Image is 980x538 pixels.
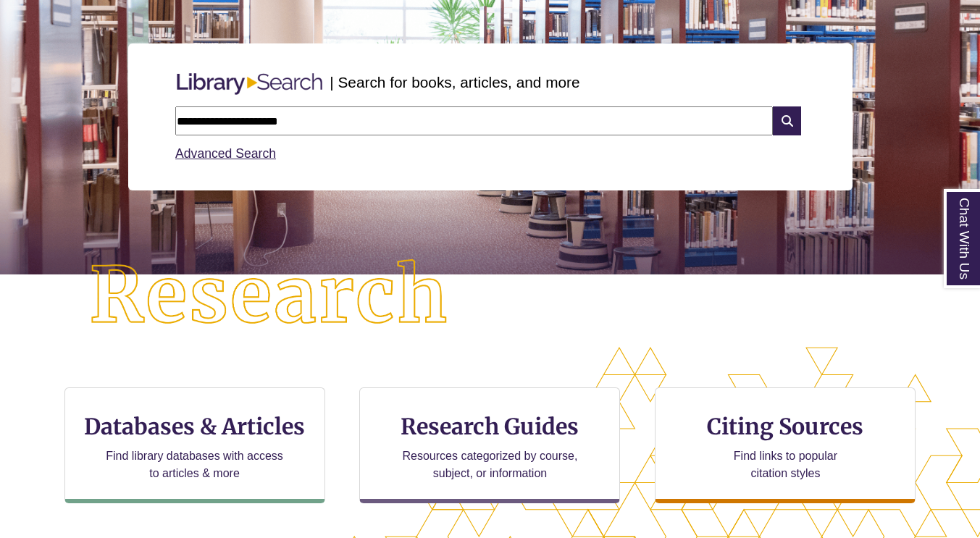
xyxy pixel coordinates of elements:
[49,219,490,373] img: Research
[169,67,330,101] img: Libary Search
[330,71,579,93] p: | Search for books, articles, and more
[359,387,620,503] a: Research Guides Resources categorized by course, subject, or information
[395,447,585,482] p: Resources categorized by course, subject, or information
[655,387,916,503] a: Citing Sources Find links to popular citation styles
[698,413,874,440] h3: Citing Sources
[715,447,856,482] p: Find links to popular citation styles
[175,146,276,161] a: Advanced Search
[64,387,325,503] a: Databases & Articles Find library databases with access to articles & more
[773,106,800,135] i: Search
[77,413,313,440] h3: Databases & Articles
[372,413,608,440] h3: Research Guides
[100,447,289,482] p: Find library databases with access to articles & more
